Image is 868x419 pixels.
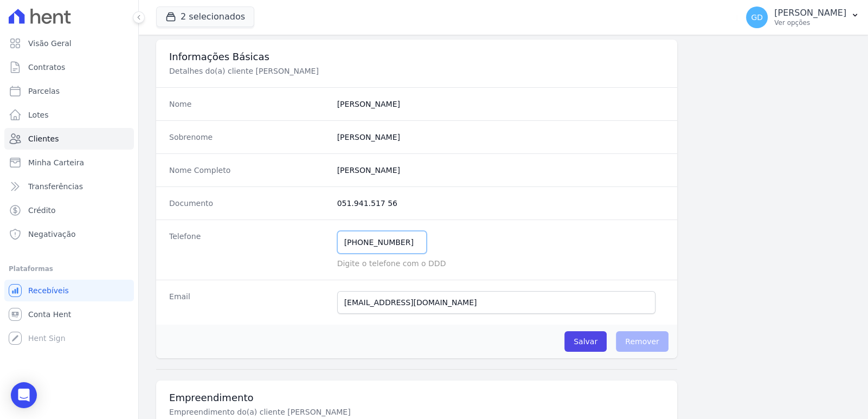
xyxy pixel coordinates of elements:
span: Lotes [28,109,49,120]
dd: [PERSON_NAME] [337,99,664,109]
span: Parcelas [28,86,60,96]
p: Empreendimento do(a) cliente [PERSON_NAME] [169,407,533,417]
a: Lotes [4,104,134,126]
dt: Email [169,291,329,314]
p: Digite o telefone com o DDD [337,258,664,269]
span: GD [751,14,763,21]
a: Minha Carteira [4,152,134,173]
a: Clientes [4,128,134,150]
span: Recebíveis [28,285,69,296]
p: Ver opções [774,18,846,27]
span: Conta Hent [28,309,71,320]
dd: 051.941.517 56 [337,198,664,209]
span: Contratos [28,62,65,73]
button: 2 selecionados [156,7,254,27]
a: Crédito [4,199,134,221]
a: Transferências [4,176,134,197]
span: Visão Geral [28,38,72,49]
dt: Telefone [169,231,329,269]
span: Minha Carteira [28,157,84,168]
dt: Nome [169,99,329,109]
dd: [PERSON_NAME] [337,132,664,143]
dt: Nome Completo [169,165,329,176]
p: [PERSON_NAME] [774,8,846,18]
a: Visão Geral [4,33,134,54]
h3: Informações Básicas [169,50,664,63]
button: GD [PERSON_NAME] Ver opções [737,2,868,33]
a: Contratos [4,56,134,78]
span: Clientes [28,133,59,144]
div: Open Intercom Messenger [11,382,37,408]
a: Recebíveis [4,280,134,301]
div: Plataformas [9,262,130,275]
dt: Sobrenome [169,132,329,143]
a: Parcelas [4,80,134,102]
p: Detalhes do(a) cliente [PERSON_NAME] [169,66,533,76]
dt: Documento [169,198,329,209]
span: Transferências [28,181,83,192]
input: Salvar [564,331,607,352]
span: Negativação [28,229,76,240]
h3: Empreendimento [169,391,664,404]
span: Crédito [28,205,56,216]
span: Remover [616,331,668,352]
a: Conta Hent [4,304,134,325]
a: Negativação [4,223,134,245]
dd: [PERSON_NAME] [337,165,664,176]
